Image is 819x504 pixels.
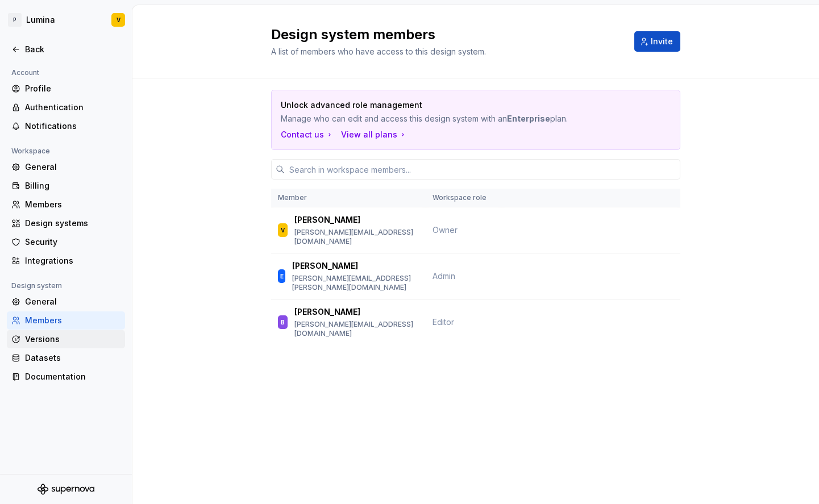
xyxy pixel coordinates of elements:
[433,271,455,281] span: Admin
[271,47,486,56] span: A list of members who have access to this design system.
[7,80,125,98] a: Profile
[25,44,120,55] div: Back
[433,317,454,327] span: Editor
[38,484,94,495] svg: Supernova Logo
[25,255,120,266] div: Integrations
[281,113,591,124] p: Manage who can edit and access this design system with an plan.
[7,214,125,232] a: Design systems
[294,320,419,338] p: [PERSON_NAME][EMAIL_ADDRESS][DOMAIN_NAME]
[341,129,408,140] button: View all plans
[634,31,680,52] button: Invite
[281,129,334,140] a: Contact us
[7,368,125,386] a: Documentation
[8,13,22,27] div: P
[25,102,120,113] div: Authentication
[7,279,66,293] div: Design system
[7,195,125,214] a: Members
[7,177,125,195] a: Billing
[25,236,120,248] div: Security
[7,311,125,330] a: Members
[280,270,284,282] div: E
[7,40,125,59] a: Back
[25,199,120,210] div: Members
[281,224,285,236] div: V
[294,306,360,318] p: [PERSON_NAME]
[2,7,130,32] button: PLuminaV
[507,114,550,123] b: Enterprise
[26,14,55,26] div: Lumina
[292,260,358,272] p: [PERSON_NAME]
[7,117,125,135] a: Notifications
[7,293,125,311] a: General
[25,120,120,132] div: Notifications
[7,158,125,176] a: General
[25,315,120,326] div: Members
[281,99,591,111] p: Unlock advanced role management
[426,189,502,207] th: Workspace role
[25,371,120,382] div: Documentation
[271,26,621,44] h2: Design system members
[7,252,125,270] a: Integrations
[117,15,120,24] div: V
[7,233,125,251] a: Security
[7,144,55,158] div: Workspace
[651,36,673,47] span: Invite
[294,214,360,226] p: [PERSON_NAME]
[271,189,426,207] th: Member
[7,349,125,367] a: Datasets
[25,352,120,364] div: Datasets
[285,159,680,180] input: Search in workspace members...
[7,66,44,80] div: Account
[281,316,285,328] div: B
[7,330,125,348] a: Versions
[294,228,419,246] p: [PERSON_NAME][EMAIL_ADDRESS][DOMAIN_NAME]
[292,274,419,292] p: [PERSON_NAME][EMAIL_ADDRESS][PERSON_NAME][DOMAIN_NAME]
[25,180,120,191] div: Billing
[433,225,458,235] span: Owner
[25,334,120,345] div: Versions
[25,161,120,173] div: General
[25,296,120,307] div: General
[25,83,120,94] div: Profile
[25,218,120,229] div: Design systems
[7,98,125,116] a: Authentication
